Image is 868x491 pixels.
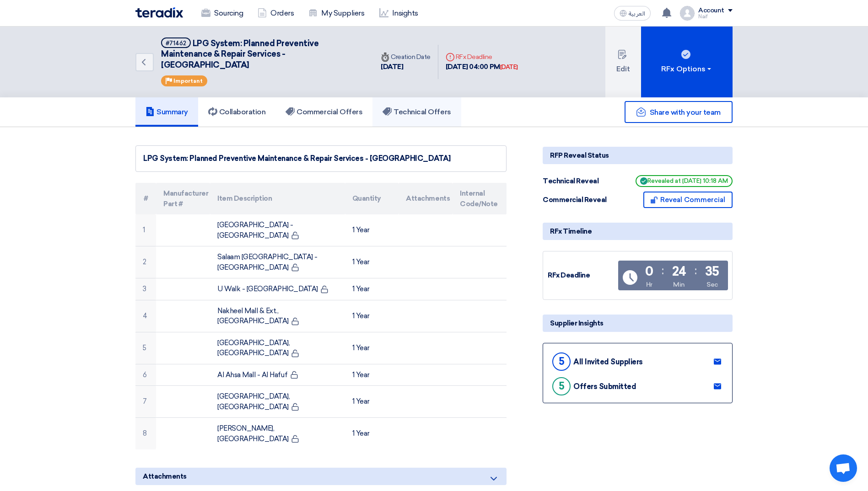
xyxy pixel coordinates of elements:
[543,315,733,332] div: Supplier Insights
[208,107,266,117] h5: Collaboration
[210,332,345,364] td: [GEOGRAPHIC_DATA], [GEOGRAPHIC_DATA]
[698,14,733,19] div: Naif
[695,262,697,279] div: :
[250,3,301,23] a: Orders
[381,62,431,72] div: [DATE]
[629,11,645,17] span: العربية
[210,278,345,300] td: U Walk - [GEOGRAPHIC_DATA]
[641,27,733,97] button: RFx Options
[500,63,518,72] div: [DATE]
[210,300,345,332] td: Nakheel Mall & Ext., [GEOGRAPHIC_DATA]
[345,364,399,386] td: 1 Year
[135,418,156,450] td: 8
[698,7,724,15] div: Account
[680,6,695,21] img: profile_test.png
[161,37,362,70] h5: LPG System: Planned Preventive Maintenance & Repair Services - Central & Eastern Malls
[345,246,399,278] td: 1 Year
[399,183,453,214] th: Attachments
[672,265,686,278] div: 24
[143,471,187,481] span: Attachments
[135,214,156,246] td: 1
[573,382,636,391] div: Offers Submitted
[210,386,345,418] td: [GEOGRAPHIC_DATA], [GEOGRAPHIC_DATA]
[143,153,499,164] div: LPG System: Planned Preventive Maintenance & Repair Services - [GEOGRAPHIC_DATA]
[345,183,399,214] th: Quantity
[135,183,156,214] th: #
[345,300,399,332] td: 1 Year
[156,183,210,214] th: Manufacturer Part #
[173,78,203,84] span: Important
[135,364,156,386] td: 6
[446,52,518,62] div: RFx Deadline
[210,418,345,450] td: [PERSON_NAME], [GEOGRAPHIC_DATA]
[643,192,733,208] button: Reveal Commercial
[605,27,641,97] button: Edit
[614,6,651,21] button: العربية
[166,40,186,46] div: #71462
[301,3,372,23] a: My Suppliers
[543,147,733,164] div: RFP Reveal Status
[146,107,188,117] h5: Summary
[345,278,399,300] td: 1 Year
[135,386,156,418] td: 7
[345,214,399,246] td: 1 Year
[275,97,372,127] a: Commercial Offers
[135,300,156,332] td: 4
[383,107,451,117] h5: Technical Offers
[210,246,345,278] td: Salaam [GEOGRAPHIC_DATA] - [GEOGRAPHIC_DATA]
[706,280,718,289] div: Sec
[135,278,156,300] td: 3
[372,97,461,127] a: Technical Offers
[552,377,571,395] div: 5
[543,223,733,240] div: RFx Timeline
[705,265,719,278] div: 35
[210,364,345,386] td: Al Ahsa Mall - Al Hafuf
[372,3,426,23] a: Insights
[548,270,616,281] div: RFx Deadline
[135,246,156,278] td: 2
[161,38,318,70] span: LPG System: Planned Preventive Maintenance & Repair Services - [GEOGRAPHIC_DATA]
[345,418,399,450] td: 1 Year
[194,3,250,23] a: Sourcing
[646,280,652,289] div: Hr
[135,332,156,364] td: 5
[210,214,345,246] td: [GEOGRAPHIC_DATA] - [GEOGRAPHIC_DATA]
[210,183,345,214] th: Item Description
[345,386,399,418] td: 1 Year
[543,176,611,187] div: Technical Reveal
[645,265,653,278] div: 0
[345,332,399,364] td: 1 Year
[135,7,183,18] img: Teradix logo
[636,175,733,187] span: Revealed at [DATE] 10:18 AM
[673,280,685,289] div: Min
[552,352,571,371] div: 5
[573,358,643,366] div: All Invited Suppliers
[830,454,857,482] div: Open chat
[662,262,664,279] div: :
[198,97,276,127] a: Collaboration
[446,62,518,72] div: [DATE] 04:00 PM
[661,64,713,75] div: RFx Options
[453,183,507,214] th: Internal Code/Note
[543,195,611,205] div: Commercial Reveal
[135,97,198,127] a: Summary
[286,107,362,117] h5: Commercial Offers
[650,108,721,117] span: Share with your team
[381,52,431,62] div: Creation Date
